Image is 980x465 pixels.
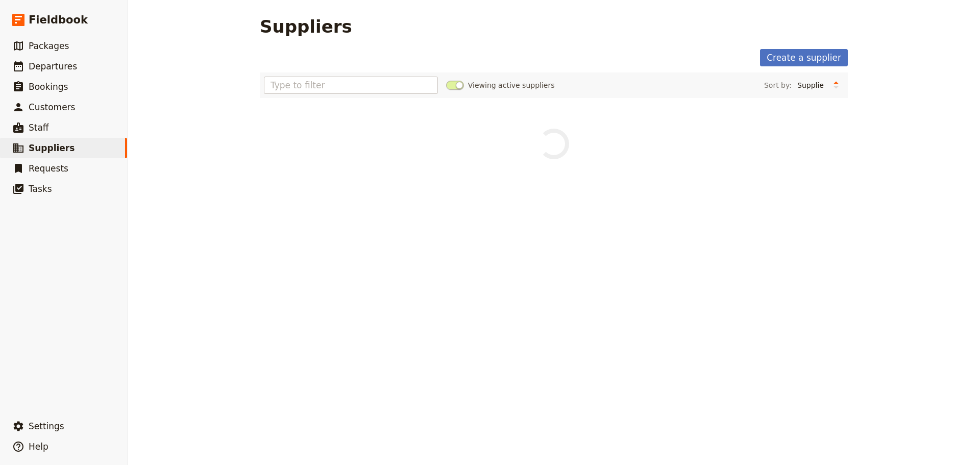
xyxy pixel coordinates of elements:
[29,41,69,51] span: Packages
[29,442,48,452] span: Help
[468,80,555,90] span: Viewing active suppliers
[793,78,828,93] select: Sort by:
[29,61,77,71] span: Departures
[828,78,844,93] button: Change sort direction
[29,123,49,133] span: Staff
[760,49,848,66] a: Create a supplier
[764,80,792,90] span: Sort by:
[29,143,75,153] span: Suppliers
[29,163,68,174] span: Requests
[264,77,438,94] input: Type to filter
[29,82,68,92] span: Bookings
[260,16,352,37] h1: Suppliers
[29,12,88,28] span: Fieldbook
[29,421,64,431] span: Settings
[29,102,75,112] span: Customers
[29,184,52,194] span: Tasks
